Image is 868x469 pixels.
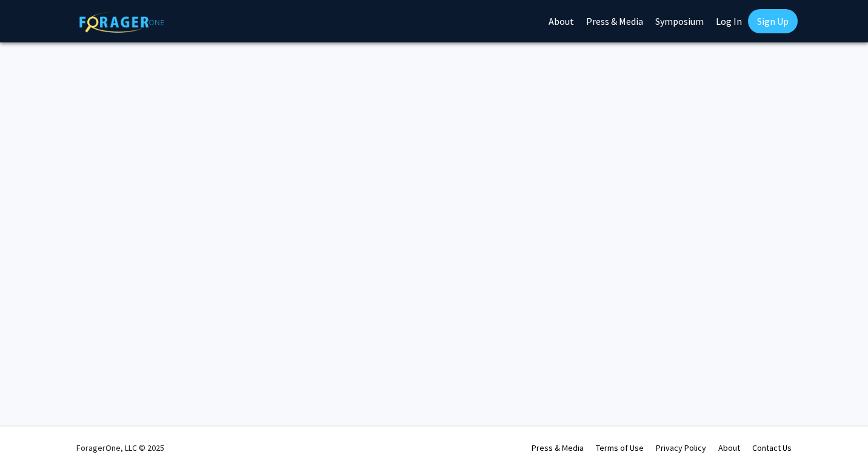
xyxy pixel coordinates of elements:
div: ForagerOne, LLC © 2025 [76,427,164,469]
a: Terms of Use [596,442,644,453]
a: Contact Us [752,442,792,453]
a: Press & Media [532,442,584,453]
a: Privacy Policy [656,442,706,453]
a: About [718,442,740,453]
img: ForagerOne Logo [79,12,164,33]
a: Sign Up [748,9,798,33]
